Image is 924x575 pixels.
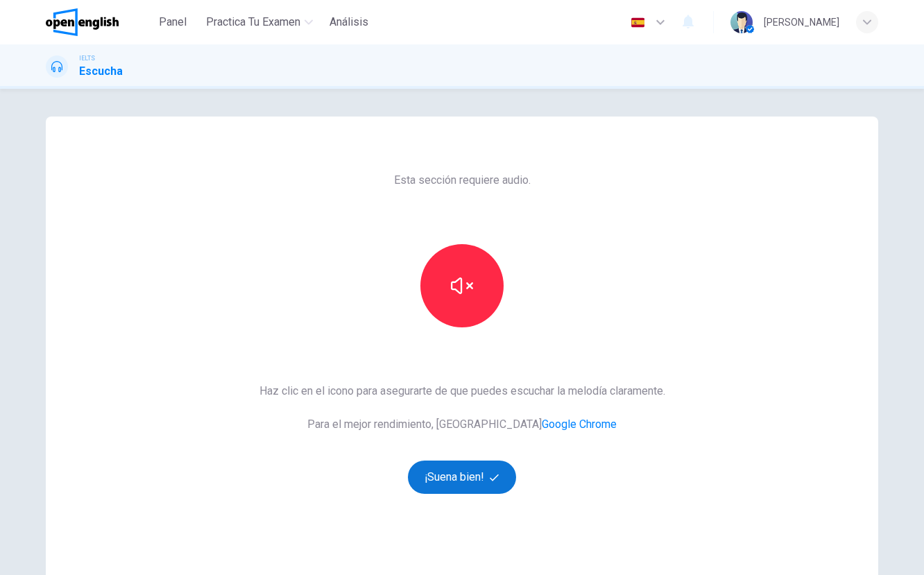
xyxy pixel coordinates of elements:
[46,8,151,36] a: OpenEnglish logo
[629,17,647,28] img: es
[79,53,95,63] span: IELTS
[259,383,665,400] span: Haz clic en el icono para asegurarte de que puedes escuchar la melodía claramente.
[330,14,368,31] span: Análisis
[259,416,665,433] span: Para el mejor rendimiento, [GEOGRAPHIC_DATA]
[46,8,119,36] img: OpenEnglish logo
[542,418,617,431] a: Google Chrome
[324,10,374,35] button: Análisis
[159,14,187,31] span: Panel
[79,63,123,80] h1: Escucha
[151,10,195,35] button: Panel
[206,14,300,31] span: Practica tu examen
[394,172,531,189] span: Esta sección requiere audio.
[764,14,839,31] div: [PERSON_NAME]
[408,461,516,494] button: ¡Suena bien!
[200,10,318,35] button: Practica tu examen
[730,11,753,33] img: Profile picture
